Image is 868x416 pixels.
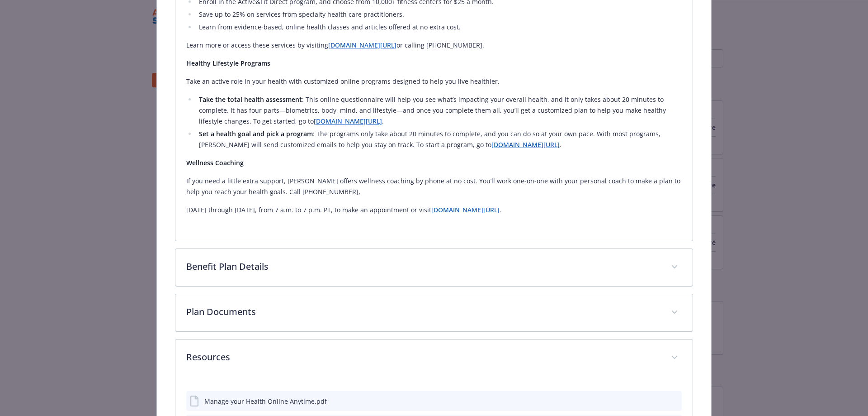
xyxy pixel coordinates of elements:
p: Take an active role in your health with customized online programs designed to help you live heal... [186,76,682,87]
p: Plan Documents [186,305,660,319]
a: [DOMAIN_NAME][URL] [314,117,382,125]
div: Benefit Plan Details [175,249,693,286]
strong: Healthy Lifestyle Programs [186,59,270,67]
li: : This online questionnaire will help you see what’s impacting your overall health, and it only t... [196,94,682,127]
li: Learn from evidence-based, online health classes and articles offered at no extra cost. [196,22,682,33]
a: [DOMAIN_NAME][URL] [431,206,500,214]
a: [DOMAIN_NAME][URL] [328,41,396,49]
div: Plan Documents [175,294,693,331]
button: preview file [670,397,678,406]
li: Save up to 25% on services from specialty health care practitioners. [196,9,682,20]
strong: Take the total health assessment [199,95,302,104]
p: Benefit Plan Details [186,260,660,273]
button: download file [656,397,663,406]
li: : The programs only take about 20 minutes to complete, and you can do so at your own pace. With m... [196,129,682,150]
strong: Wellness Coaching [186,158,244,167]
p: [DATE] through [DATE], from 7 a.m. to 7 p.m. PT, to make an appointment or visit . [186,205,682,215]
p: If you need a little extra support, [PERSON_NAME] offers wellness coaching by phone at no cost. Y... [186,176,682,197]
div: Resources [175,339,693,377]
div: Manage your Health Online Anytime.pdf [204,397,327,406]
strong: Set a health goal and pick a program [199,129,313,138]
p: Resources [186,350,660,364]
a: [DOMAIN_NAME][URL] [491,140,560,149]
p: Learn more or access these services by visiting or calling [PHONE_NUMBER]. [186,40,682,51]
